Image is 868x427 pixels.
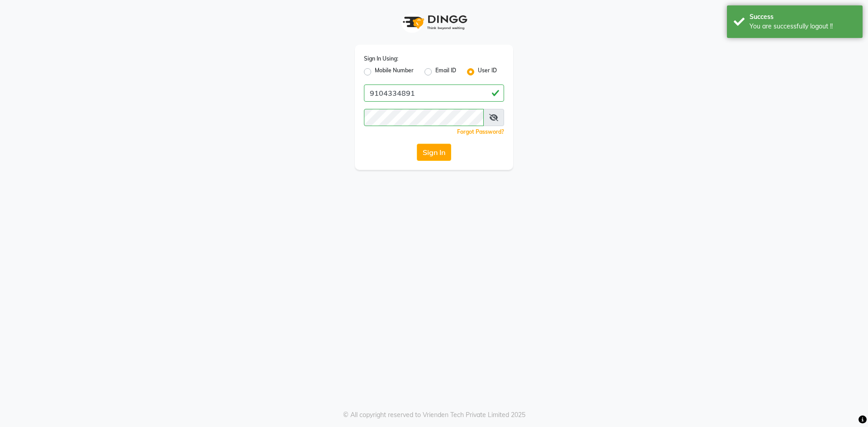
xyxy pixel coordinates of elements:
label: Sign In Using: [364,55,398,63]
label: User ID [478,66,497,77]
input: Username [364,109,484,126]
a: Forgot Password? [457,128,504,135]
img: logo1.svg [398,9,470,36]
label: Mobile Number [375,66,414,77]
input: Username [364,84,504,102]
div: Success [750,12,856,22]
button: Sign In [417,144,451,161]
label: Email ID [435,66,456,77]
div: You are successfully logout !! [750,22,856,31]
